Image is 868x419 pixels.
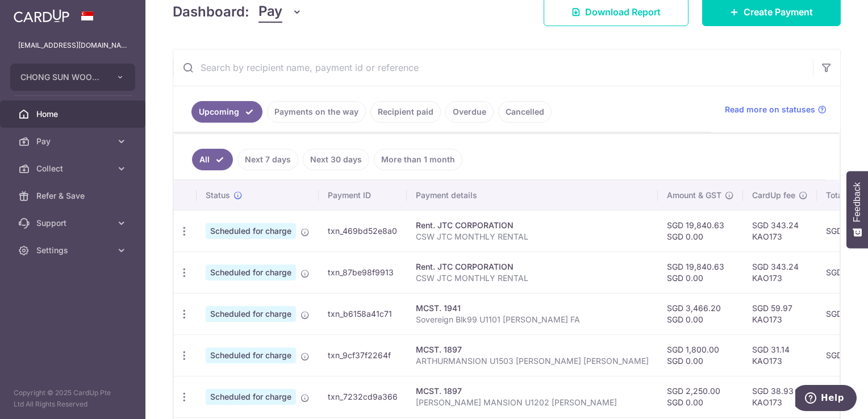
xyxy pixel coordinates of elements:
[725,104,815,115] span: Read more on statuses
[658,376,743,417] td: SGD 2,250.00 SGD 0.00
[206,190,230,201] span: Status
[846,171,868,248] button: Feedback - Show survey
[743,210,817,252] td: SGD 343.24 KAO173
[416,344,649,355] div: MCST. 1897
[319,376,407,417] td: txn_7232cd9a366
[752,190,795,201] span: CardUp fee
[445,101,494,123] a: Overdue
[192,149,233,170] a: All
[416,231,649,242] p: CSW JTC MONTHLY RENTAL
[658,210,743,252] td: SGD 19,840.63 SGD 0.00
[206,347,296,363] span: Scheduled for charge
[374,149,462,170] a: More than 1 month
[206,389,296,405] span: Scheduled for charge
[303,149,369,170] a: Next 30 days
[319,210,407,252] td: txn_469bd52e8a0
[319,181,407,210] th: Payment ID
[36,190,111,202] span: Refer & Save
[744,5,813,19] span: Create Payment
[667,190,721,201] span: Amount & GST
[319,334,407,376] td: txn_9cf37f2264f
[498,101,552,123] a: Cancelled
[416,261,649,273] div: Rent. JTC CORPORATION
[725,104,827,115] a: Read more on statuses
[206,306,296,322] span: Scheduled for charge
[237,149,298,170] a: Next 7 days
[416,303,649,314] div: MCST. 1941
[416,220,649,231] div: Rent. JTC CORPORATION
[658,252,743,293] td: SGD 19,840.63 SGD 0.00
[585,5,661,19] span: Download Report
[416,397,649,408] p: [PERSON_NAME] MANSION U1202 [PERSON_NAME]
[658,293,743,334] td: SGD 3,466.20 SGD 0.00
[18,40,127,51] p: [EMAIL_ADDRESS][DOMAIN_NAME]
[258,1,302,23] button: Pay
[173,2,249,22] h4: Dashboard:
[795,385,857,413] iframe: Opens a widget where you can find more information
[319,293,407,334] td: txn_b6158a41c71
[416,386,649,397] div: MCST. 1897
[416,314,649,325] p: Sovereign Blk99 U1101 [PERSON_NAME] FA
[258,1,282,23] span: Pay
[743,252,817,293] td: SGD 343.24 KAO173
[36,217,111,229] span: Support
[191,101,262,123] a: Upcoming
[36,245,111,256] span: Settings
[267,101,366,123] a: Payments on the way
[743,293,817,334] td: SGD 59.97 KAO173
[36,163,111,174] span: Collect
[206,265,296,280] span: Scheduled for charge
[206,223,296,239] span: Scheduled for charge
[826,190,863,201] span: Total amt.
[407,181,658,210] th: Payment details
[658,334,743,376] td: SGD 1,800.00 SGD 0.00
[36,136,111,147] span: Pay
[416,273,649,284] p: CSW JTC MONTHLY RENTAL
[10,64,135,91] button: CHONG SUN WOOD PRODUCTS PTE LTD
[319,252,407,293] td: txn_87be98f9913
[743,376,817,417] td: SGD 38.93 KAO173
[173,49,813,86] input: Search by recipient name, payment id or reference
[36,108,111,120] span: Home
[416,355,649,367] p: ARTHURMANSION U1503 [PERSON_NAME] [PERSON_NAME]
[852,182,862,222] span: Feedback
[14,9,69,23] img: CardUp
[743,334,817,376] td: SGD 31.14 KAO173
[370,101,441,123] a: Recipient paid
[20,72,105,83] span: CHONG SUN WOOD PRODUCTS PTE LTD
